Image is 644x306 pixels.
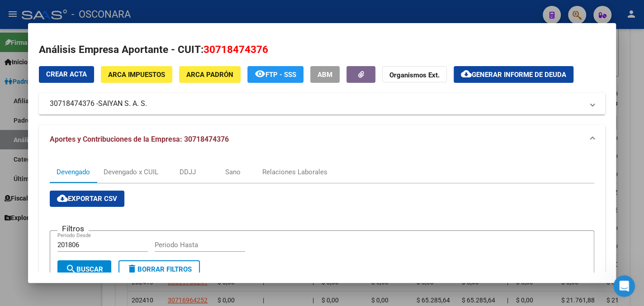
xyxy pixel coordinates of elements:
mat-icon: cloud_download [461,68,472,79]
div: Devengado x CUIL [104,167,158,177]
button: ABM [310,66,340,83]
button: Crear Acta [39,66,94,83]
div: Sano [225,167,241,177]
span: FTP - SSS [265,71,296,79]
mat-icon: delete [127,263,137,274]
button: Organismos Ext. [382,66,447,83]
span: Generar informe de deuda [472,71,566,79]
span: Borrar Filtros [127,265,192,273]
span: Crear Acta [46,70,87,78]
span: Aportes y Contribuciones de la Empresa: 30718474376 [50,135,229,143]
div: DDJJ [180,167,196,177]
div: Devengado [57,167,90,177]
span: 30718474376 [204,43,268,55]
button: Borrar Filtros [118,260,200,278]
button: Buscar [57,260,111,278]
iframe: Intercom live chat [613,275,635,297]
span: ARCA Padrón [186,71,233,79]
mat-icon: cloud_download [57,193,68,204]
div: Relaciones Laborales [262,167,327,177]
mat-expansion-panel-header: Aportes y Contribuciones de la Empresa: 30718474376 [39,125,605,154]
button: ARCA Padrón [179,66,241,83]
mat-icon: search [66,263,76,274]
span: SAIYAN S. A. S. [98,98,147,109]
mat-expansion-panel-header: 30718474376 -SAIYAN S. A. S. [39,93,605,115]
span: Buscar [66,265,103,273]
button: ARCA Impuestos [101,66,172,83]
strong: Organismos Ext. [389,71,440,79]
mat-icon: remove_red_eye [255,68,265,79]
button: Exportar CSV [50,191,124,207]
span: Exportar CSV [57,195,117,203]
mat-panel-title: 30718474376 - [50,98,583,109]
button: FTP - SSS [247,66,303,83]
button: Generar informe de deuda [454,66,573,83]
h3: Filtros [57,224,89,234]
h2: Análisis Empresa Aportante - CUIT: [39,42,605,57]
span: ABM [317,71,332,79]
span: ARCA Impuestos [108,71,165,79]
